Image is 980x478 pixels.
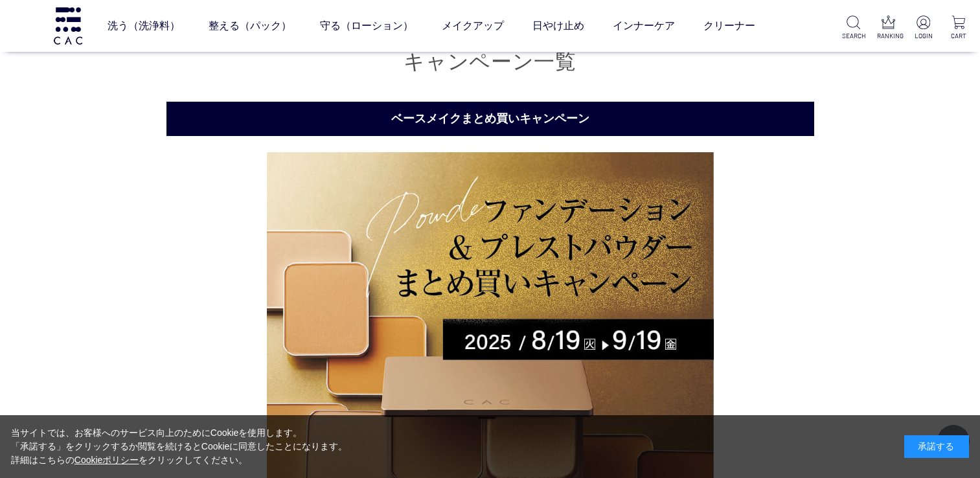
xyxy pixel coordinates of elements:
[166,102,814,136] h2: ベースメイクまとめ買いキャンペーン
[842,16,865,41] a: SEARCH
[703,8,755,44] a: クリーナー
[532,8,584,44] a: 日やけ止め
[108,8,180,44] a: 洗う（洗浄料）
[442,8,504,44] a: メイクアップ
[52,7,84,44] img: logo
[912,31,935,41] p: LOGIN
[877,31,900,41] p: RANKING
[11,426,348,467] div: 当サイトでは、お客様へのサービス向上のためにCookieを使用します。 「承諾する」をクリックするか閲覧を続けるとCookieに同意したことになります。 詳細はこちらの をクリックしてください。
[904,435,969,458] div: 承諾する
[947,31,970,41] p: CART
[877,16,900,41] a: RANKING
[320,8,413,44] a: 守る（ローション）
[947,16,970,41] a: CART
[912,16,935,41] a: LOGIN
[74,455,139,465] a: Cookieポリシー
[209,8,291,44] a: 整える（パック）
[613,8,675,44] a: インナーケア
[842,31,865,41] p: SEARCH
